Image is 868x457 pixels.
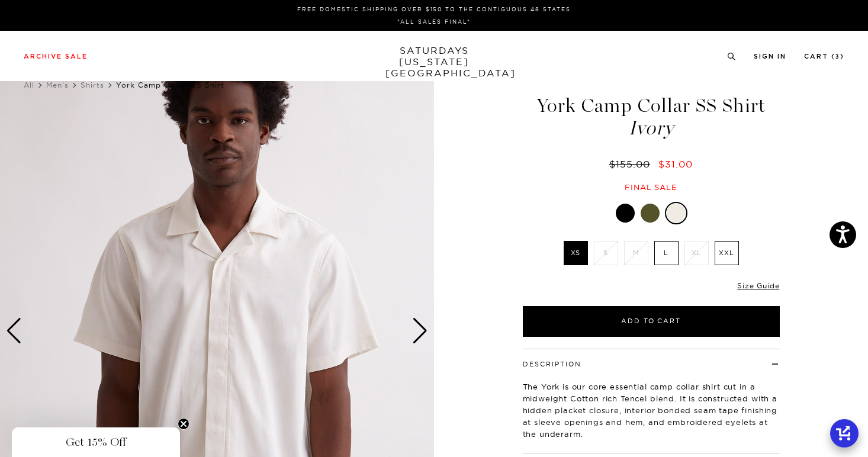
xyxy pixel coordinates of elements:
[385,45,483,79] a: SATURDAYS[US_STATE][GEOGRAPHIC_DATA]
[28,5,840,14] p: FREE DOMESTIC SHIPPING OVER $150 TO THE CONTIGUOUS 48 STATES
[412,318,428,344] div: Next slide
[715,241,739,265] label: XXL
[609,158,655,170] del: $155.00
[521,118,782,138] span: Ivory
[523,306,780,337] button: Add to Cart
[754,53,786,60] a: Sign In
[521,96,782,138] h1: York Camp Collar SS Shirt
[804,53,844,60] a: Cart (3)
[521,182,782,192] div: Final sale
[6,318,22,344] div: Previous slide
[523,361,581,368] button: Description
[523,381,780,440] p: The York is our core essential camp collar shirt cut in a midweight Cotton rich Tencel blend. It ...
[178,418,189,430] button: Close teaser
[24,53,88,60] a: Archive Sale
[564,241,588,265] label: XS
[66,435,126,449] span: Get 15% Off
[116,81,224,89] span: York Camp Collar SS Shirt
[24,81,34,89] a: All
[28,17,840,26] p: *ALL SALES FINAL*
[658,158,693,170] span: $31.00
[835,54,840,60] small: 3
[654,241,679,265] label: L
[81,81,104,89] a: Shirts
[46,81,69,89] a: Men's
[737,281,779,290] a: Size Guide
[12,427,180,457] div: Get 15% OffClose teaser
